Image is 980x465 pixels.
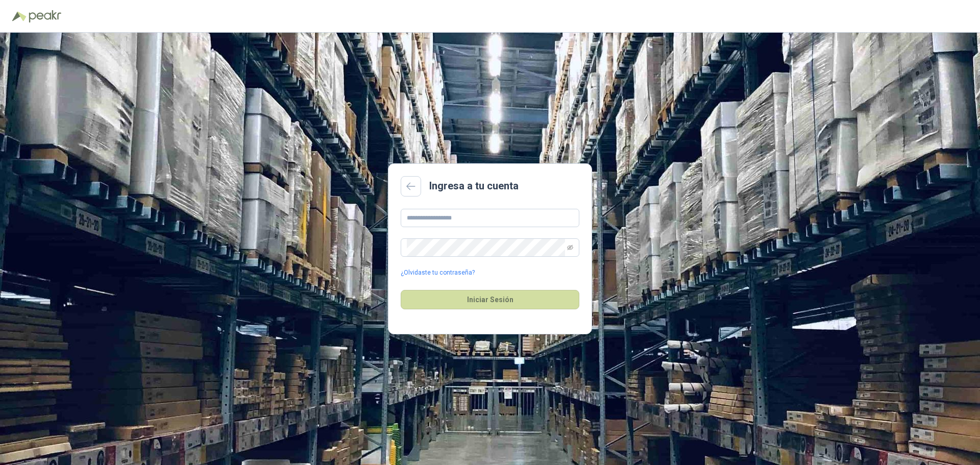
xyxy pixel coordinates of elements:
button: Iniciar Sesión [401,290,579,309]
a: ¿Olvidaste tu contraseña? [401,268,475,278]
img: Peakr [29,10,61,22]
span: eye-invisible [567,244,573,251]
img: Logo [12,11,27,21]
h2: Ingresa a tu cuenta [429,178,519,194]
